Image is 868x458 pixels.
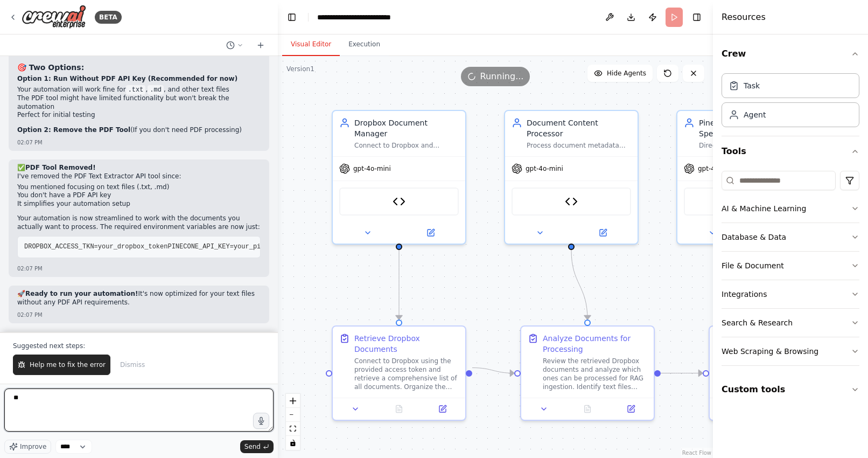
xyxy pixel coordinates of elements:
[393,195,405,208] img: Dropbox Document Lister
[744,80,760,91] div: Task
[699,141,803,150] div: Directly process Dropbox documents by reading them from URLs, vectorizing the content, and upload...
[722,374,859,405] button: Custom tools
[13,355,110,375] button: Help me to fix the error
[240,440,274,453] button: Send
[286,422,300,436] button: fit view
[527,141,631,150] div: Process document metadata and prepare content for RAG system ingestion by analyzing document type...
[722,11,766,24] h4: Resources
[24,243,167,251] span: DROPBOX_ACCESS_TKN=your_dropbox_token
[17,75,237,82] strong: Option 1: Run Without PDF API Key (Recommended for now)
[30,360,106,369] span: Help me to fix the error
[95,11,122,24] div: BETA
[565,195,578,208] img: PDF Text Extractor API
[332,325,466,421] div: Retrieve Dropbox DocumentsConnect to Dropbox using the provided access token and retrieve a compr...
[354,141,459,150] div: Connect to Dropbox and retrieve a comprehensive list of all documents with their metadata, downlo...
[25,164,96,171] strong: PDF Tool Removed!
[120,360,145,369] span: Dismiss
[722,309,859,337] button: Search & Research
[17,311,261,319] div: 02:07 PM
[354,333,459,355] div: Retrieve Dropbox Documents
[612,403,649,415] button: Open in side panel
[286,408,300,422] button: zoom out
[17,126,261,135] p: (If you don't need PDF processing)
[472,363,514,379] g: Edge from f632efc2-c398-40a0-8d30-41685104c89e to a85de5ab-e60c-4b48-9a7c-c8e98379764c
[167,243,315,251] span: PINECONE_API_KEY=your_pinecone_api_key
[722,136,859,166] button: Tools
[480,70,524,83] span: Running...
[17,126,130,134] strong: Option 2: Remove the PDF Tool
[148,85,164,95] code: .md
[400,226,461,239] button: Open in side panel
[17,200,261,209] li: It simplifies your automation setup
[286,394,300,408] button: zoom in
[722,223,859,251] button: Database & Data
[284,10,299,25] button: Hide left sidebar
[744,109,766,120] div: Agent
[722,337,859,365] button: Web Scraping & Browsing
[332,110,466,245] div: Dropbox Document ManagerConnect to Dropbox and retrieve a comprehensive list of all documents wit...
[17,94,261,111] li: The PDF tool might have limited functionality but won't break the automation
[698,164,736,173] span: gpt-4o-mini
[722,317,793,328] div: Search & Research
[722,346,818,357] div: Web Scraping & Browsing
[722,166,859,374] div: Tools
[17,86,261,94] li: Your automation will work fine for , , and other text files
[376,403,422,415] button: No output available
[17,265,261,273] div: 02:07 PM
[17,172,261,181] p: I've removed the PDF Text Extractor API tool since:
[722,289,767,300] div: Integrations
[354,117,459,139] div: Dropbox Document Manager
[286,394,300,450] div: React Flow controls
[504,110,639,245] div: Document Content ProcessorProcess document metadata and prepare content for RAG system ingestion ...
[17,164,261,172] h2: ✅
[543,333,647,355] div: Analyze Documents for Processing
[699,117,803,139] div: Pinecone RAG Integration Specialist
[689,10,704,25] button: Hide right sidebar
[126,85,146,95] code: .txt
[17,290,261,307] p: 🚀 It's now optimized for your text files without any PDF API requirements.
[722,280,859,308] button: Integrations
[17,183,261,192] li: You mentioned focusing on text files (.txt, .md)
[682,450,711,456] a: React Flow attribution
[722,252,859,280] button: File & Document
[543,357,647,391] div: Review the retrieved Dropbox documents and analyze which ones can be processed for RAG ingestion....
[17,191,261,200] li: You don't have a PDF API key
[17,214,261,231] p: Your automation is now streamlined to work with the documents you actually want to process. The r...
[722,39,859,69] button: Crew
[13,342,265,350] p: Suggested next steps:
[353,164,391,173] span: gpt-4o-mini
[252,39,269,52] button: Start a new chat
[17,63,84,72] strong: 🎯 Two Options:
[286,65,314,73] div: Version 1
[115,355,150,375] button: Dismiss
[244,442,261,451] span: Send
[722,203,806,214] div: AI & Machine Learning
[722,232,786,242] div: Database & Data
[20,442,46,451] span: Improve
[17,138,261,147] div: 02:07 PM
[354,357,459,391] div: Connect to Dropbox using the provided access token and retrieve a comprehensive list of all docum...
[527,117,631,139] div: Document Content Processor
[661,368,703,379] g: Edge from a85de5ab-e60c-4b48-9a7c-c8e98379764c to 830546a0-ff56-44d6-acba-3ce362ce588b
[394,239,404,320] g: Edge from 10bba622-a090-48b6-8f27-650794ed0a9c to f632efc2-c398-40a0-8d30-41685104c89e
[565,403,611,415] button: No output available
[282,33,340,56] button: Visual Editor
[722,260,784,271] div: File & Document
[4,440,51,454] button: Improve
[424,403,461,415] button: Open in side panel
[587,65,653,82] button: Hide Agents
[340,33,389,56] button: Execution
[25,290,138,297] strong: Ready to run your automation!
[722,195,859,223] button: AI & Machine Learning
[566,250,593,320] g: Edge from b1d40076-342e-415c-8932-f2636e4714ef to a85de5ab-e60c-4b48-9a7c-c8e98379764c
[676,110,811,245] div: Pinecone RAG Integration SpecialistDirectly process Dropbox documents by reading them from URLs, ...
[317,12,429,23] nav: breadcrumb
[722,69,859,136] div: Crew
[607,69,646,78] span: Hide Agents
[17,111,261,120] li: Perfect for initial testing
[22,5,86,29] img: Logo
[286,436,300,450] button: toggle interactivity
[526,164,563,173] span: gpt-4o-mini
[253,413,269,429] button: Click to speak your automation idea
[520,325,655,421] div: Analyze Documents for ProcessingReview the retrieved Dropbox documents and analyze which ones can...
